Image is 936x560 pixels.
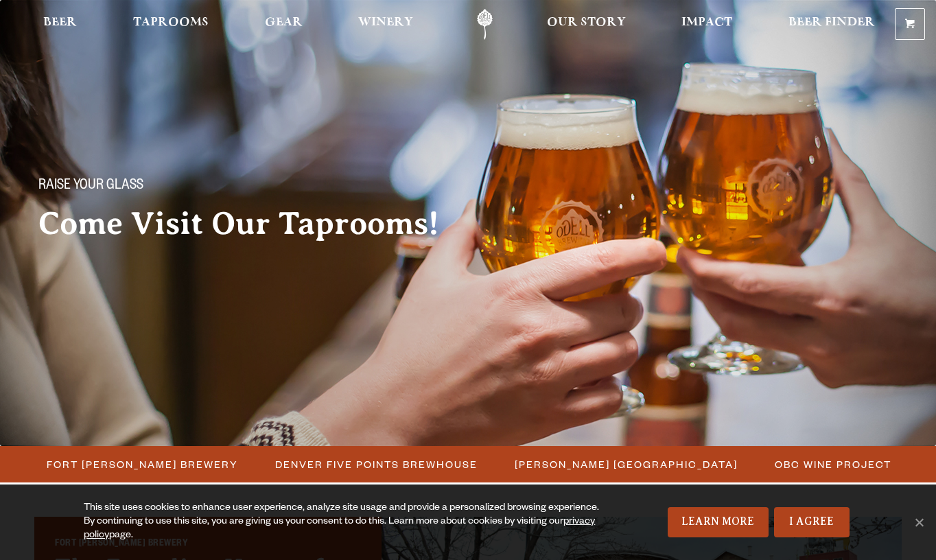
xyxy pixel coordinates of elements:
a: I Agree [774,507,850,537]
a: Learn More [668,507,769,537]
a: Gear [256,9,312,40]
span: Winery [358,17,413,28]
a: Denver Five Points Brewhouse [267,454,484,474]
span: Gear [265,17,303,28]
span: Raise your glass [38,178,143,196]
span: Impact [681,17,732,28]
a: Winery [349,9,422,40]
h2: Come Visit Our Taprooms! [38,207,467,241]
span: OBC Wine Project [775,454,891,474]
a: Taprooms [124,9,218,40]
span: Taprooms [133,17,209,28]
a: Fort [PERSON_NAME] Brewery [38,454,245,474]
span: Denver Five Points Brewhouse [275,454,478,474]
span: [PERSON_NAME] [GEOGRAPHIC_DATA] [515,454,738,474]
a: Our Story [538,9,635,40]
a: Odell Home [459,9,511,40]
span: Fort [PERSON_NAME] Brewery [47,454,238,474]
span: Beer Finder [788,17,875,28]
span: Beer [43,17,77,28]
a: OBC Wine Project [767,454,898,474]
div: This site uses cookies to enhance user experience, analyze site usage and provide a personalized ... [84,502,604,543]
a: Impact [672,9,741,40]
a: [PERSON_NAME] [GEOGRAPHIC_DATA] [506,454,745,474]
a: Beer Finder [780,9,884,40]
span: Our Story [547,17,626,28]
span: No [912,515,926,529]
a: Beer [34,9,86,40]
